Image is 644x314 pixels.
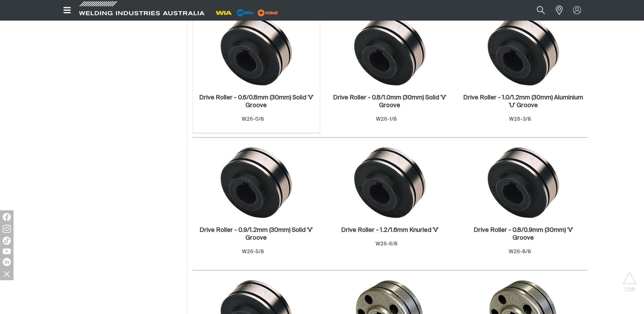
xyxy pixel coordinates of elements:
a: Drive Roller - 1.2/1.6mm Knurled 'V' [341,226,438,234]
span: W26-0/8 [242,117,264,122]
img: miller [256,8,280,18]
img: Drive Roller - 0.6/0.8mm (30mm) Solid 'V' Groove [220,14,292,86]
img: Drive Roller - 1.2/1.6mm Knurled 'V' [354,146,426,219]
img: Drive Roller - 1.0/1.2mm (30mm) Aluminium 'U' Groove [487,14,559,86]
span: W26-5/8 [242,249,264,254]
span: W26-1/8 [376,117,397,122]
input: Product name or item number... [521,3,552,18]
a: Drive Roller - 0.8/0.9mm (30mm) 'V' Groove [463,226,584,242]
a: Drive Roller - 0.8/1.0mm (30mm) Solid 'V' Groove [330,94,450,110]
img: Instagram [3,225,11,233]
img: Drive Roller - 0.8/1.0mm (30mm) Solid 'V' Groove [354,14,426,86]
span: W26-3/8 [509,117,531,122]
img: YouTube [3,248,11,254]
h2: Drive Roller - 0.8/0.9mm (30mm) 'V' Groove [474,227,573,241]
img: Drive Roller - 0.8/0.9mm (30mm) 'V' Groove [487,146,559,219]
img: LinkedIn [3,258,11,266]
h2: Drive Roller - 0.8/1.0mm (30mm) Solid 'V' Groove [333,95,446,108]
a: miller [256,10,280,15]
img: Drive Roller - 0.9/1.2mm (30mm) Solid 'V' Groove [220,146,292,219]
h2: Drive Roller - 1.2/1.6mm Knurled 'V' [341,227,438,233]
span: W26-8/8 [509,249,531,254]
h2: Drive Roller - 0.6/0.8mm (30mm) Solid 'V' Groove [199,95,313,108]
span: W26-6/8 [376,241,398,246]
button: Search products [529,3,552,18]
a: Drive Roller - 0.6/0.8mm (30mm) Solid 'V' Groove [196,94,317,110]
a: Drive Roller - 1.0/1.2mm (30mm) Aluminium 'U' Groove [463,94,584,110]
img: Facebook [3,213,11,221]
h2: Drive Roller - 0.9/1.2mm (30mm) Solid 'V' Groove [199,227,313,241]
button: Scroll to top [622,272,637,287]
img: hide socials [1,268,13,280]
h2: Drive Roller - 1.0/1.2mm (30mm) Aluminium 'U' Groove [463,95,583,108]
a: Drive Roller - 0.9/1.2mm (30mm) Solid 'V' Groove [196,226,317,242]
img: TikTok [3,237,11,245]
